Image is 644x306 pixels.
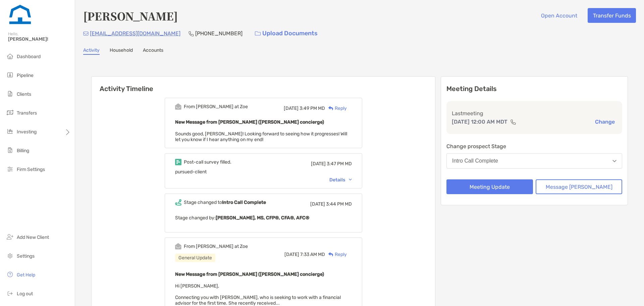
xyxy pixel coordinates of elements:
[327,161,352,167] span: 3:47 PM MD
[175,169,207,175] span: pursued-client
[17,234,49,240] span: Add New Client
[175,243,181,250] img: Event icon
[612,160,616,162] img: Open dropdown arrow
[329,177,352,183] div: Details
[184,244,248,249] div: From [PERSON_NAME] at Zoe
[326,201,352,207] span: 3:44 PM MD
[6,165,14,173] img: firm-settings icon
[189,31,194,36] img: Phone Icon
[17,167,45,172] span: Firm Settings
[6,233,14,241] img: add_new_client icon
[536,8,582,23] button: Open Account
[510,119,516,125] img: communication type
[175,103,181,110] img: Event icon
[17,73,34,78] span: Pipeline
[593,118,617,125] button: Change
[300,252,325,257] span: 7:33 AM MD
[184,200,266,205] div: Stage changed to
[17,291,33,297] span: Log out
[110,47,133,55] a: Household
[184,104,248,110] div: From [PERSON_NAME] at Zoe
[17,91,31,97] span: Clients
[216,215,309,221] b: [PERSON_NAME], MS, CFP®, CFA®, AFC®
[325,105,347,112] div: Reply
[452,118,507,126] p: [DATE] 12:00 AM MDT
[446,85,622,93] p: Meeting Details
[17,272,35,278] span: Get Help
[300,105,325,111] span: 3:49 PM MD
[536,179,622,194] button: Message [PERSON_NAME]
[17,110,37,116] span: Transfers
[175,283,341,306] span: Hi [PERSON_NAME], Connecting you with [PERSON_NAME], who is seeking to work with a financial advi...
[6,252,14,260] img: settings icon
[143,47,163,55] a: Accounts
[284,105,299,111] span: [DATE]
[6,289,14,297] img: logout icon
[6,52,14,60] img: dashboard icon
[175,119,324,125] b: New Message from [PERSON_NAME] ([PERSON_NAME] concierge)
[175,254,215,262] div: General Update
[90,29,180,38] p: [EMAIL_ADDRESS][DOMAIN_NAME]
[452,109,617,118] p: Last meeting
[83,8,178,24] h4: [PERSON_NAME]
[175,214,352,222] p: Stage changed by:
[175,271,324,277] b: New Message from [PERSON_NAME] ([PERSON_NAME] concierge)
[325,251,347,258] div: Reply
[6,270,14,278] img: get-help icon
[6,90,14,98] img: clients icon
[83,32,89,36] img: Email Icon
[17,54,41,59] span: Dashboard
[222,200,266,205] b: Intro Call Complete
[251,26,322,41] a: Upload Documents
[328,106,333,111] img: Reply icon
[17,253,35,259] span: Settings
[83,47,100,55] a: Activity
[175,131,347,142] span: Sounds good, [PERSON_NAME]! Looking forward to seeing how it progresses! Will let you know if I h...
[195,29,243,38] p: [PHONE_NUMBER]
[175,159,181,165] img: Event icon
[284,252,299,257] span: [DATE]
[452,158,498,164] div: Intro Call Complete
[311,161,326,167] span: [DATE]
[310,201,325,207] span: [DATE]
[6,146,14,154] img: billing icon
[349,179,352,181] img: Chevron icon
[184,159,231,165] div: Post-call survey filled.
[175,199,181,206] img: Event icon
[446,142,622,150] p: Change prospect Stage
[446,153,622,169] button: Intro Call Complete
[446,179,533,194] button: Meeting Update
[328,252,333,257] img: Reply icon
[6,127,14,135] img: investing icon
[8,3,32,27] img: Zoe Logo
[6,108,14,117] img: transfers icon
[8,36,71,42] span: [PERSON_NAME]!
[588,8,636,23] button: Transfer Funds
[17,148,29,154] span: Billing
[255,31,261,36] img: button icon
[6,71,14,79] img: pipeline icon
[92,77,435,93] h6: Activity Timeline
[17,129,37,135] span: Investing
